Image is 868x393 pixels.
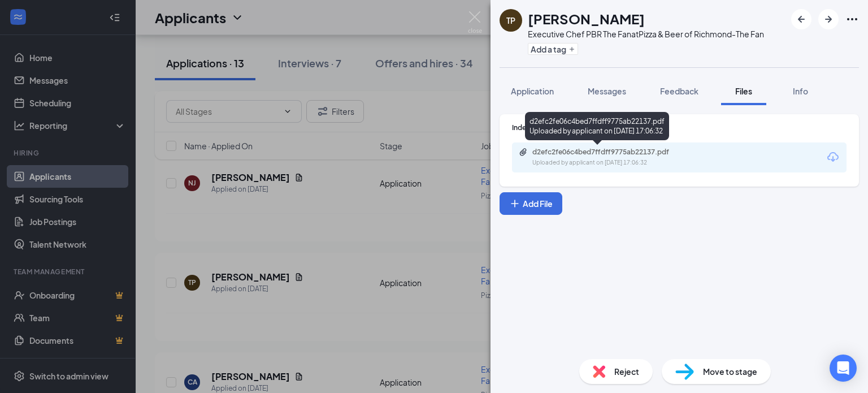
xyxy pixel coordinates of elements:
[822,12,835,26] svg: ArrowRight
[703,365,757,378] span: Move to stage
[519,148,702,167] a: Paperclipd2efc2fe06c4bed7ffdff9775ab22137.pdfUploaded by applicant on [DATE] 17:06:32
[795,12,808,26] svg: ArrowLeftNew
[512,123,847,132] div: Indeed Resume
[826,150,840,164] svg: Download
[519,148,528,157] svg: Paperclip
[614,365,639,378] span: Reject
[528,9,645,28] h1: [PERSON_NAME]
[532,158,702,167] div: Uploaded by applicant on [DATE] 17:06:32
[830,355,857,382] div: Open Intercom Messenger
[818,9,839,29] button: ArrowRight
[793,86,808,96] span: Info
[500,192,562,215] button: Add FilePlus
[588,86,626,96] span: Messages
[511,86,554,96] span: Application
[845,12,859,26] svg: Ellipses
[735,86,752,96] span: Files
[660,86,698,96] span: Feedback
[506,15,515,26] div: TP
[528,43,578,55] button: PlusAdd a tag
[528,28,764,40] div: Executive Chef PBR The Fan at Pizza & Beer of Richmond-The Fan
[509,198,520,209] svg: Plus
[532,148,691,157] div: d2efc2fe06c4bed7ffdff9775ab22137.pdf
[791,9,811,29] button: ArrowLeftNew
[568,46,575,53] svg: Plus
[525,112,669,140] div: d2efc2fe06c4bed7ffdff9775ab22137.pdf Uploaded by applicant on [DATE] 17:06:32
